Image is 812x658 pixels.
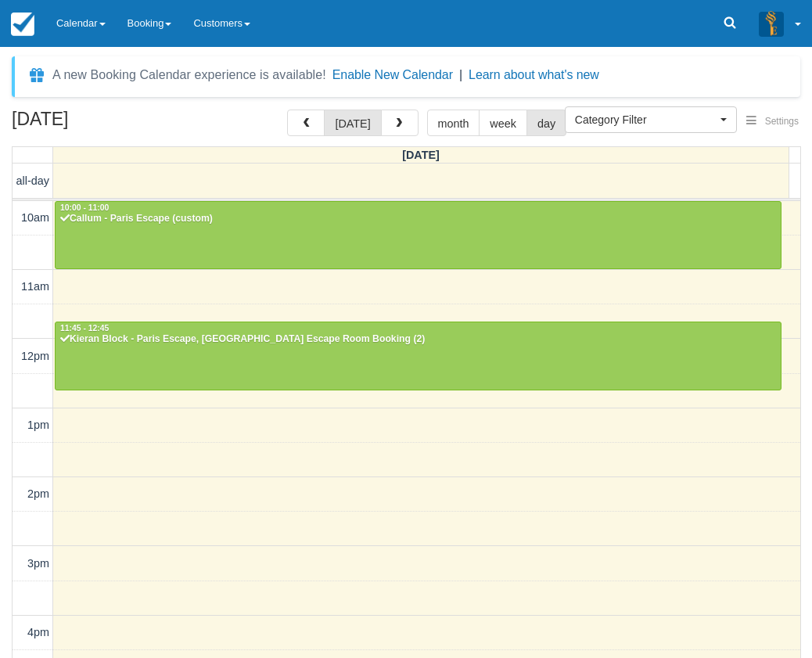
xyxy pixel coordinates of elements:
button: [DATE] [324,110,381,136]
span: | [459,68,462,81]
button: week [479,110,527,136]
span: 1pm [27,419,49,431]
span: Settings [765,116,799,127]
a: 10:00 - 11:00Callum - Paris Escape (custom) [55,201,781,270]
div: Callum - Paris Escape (custom) [59,213,777,225]
a: 11:45 - 12:45Kieran Block - Paris Escape, [GEOGRAPHIC_DATA] Escape Room Booking (2) [55,322,781,390]
img: checkfront-main-nav-mini-logo.png [11,13,34,36]
button: month [427,110,480,136]
button: day [526,110,566,136]
h2: [DATE] [12,110,210,138]
span: Category Filter [575,112,717,128]
span: all-day [16,174,49,187]
div: A new Booking Calendar experience is available! [52,66,326,84]
button: Enable New Calendar [332,67,453,83]
button: Settings [737,110,808,133]
span: 11:45 - 12:45 [60,324,109,333]
img: A3 [759,11,784,36]
a: Learn about what's new [469,68,599,81]
span: 11am [21,280,49,293]
span: 2pm [27,487,49,500]
span: 12pm [21,350,49,362]
span: 3pm [27,557,49,570]
span: 4pm [27,626,49,638]
button: Category Filter [565,106,737,133]
div: Kieran Block - Paris Escape, [GEOGRAPHIC_DATA] Escape Room Booking (2) [59,333,777,346]
span: [DATE] [402,149,440,161]
span: 10:00 - 11:00 [60,203,109,212]
span: 10am [21,211,49,224]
